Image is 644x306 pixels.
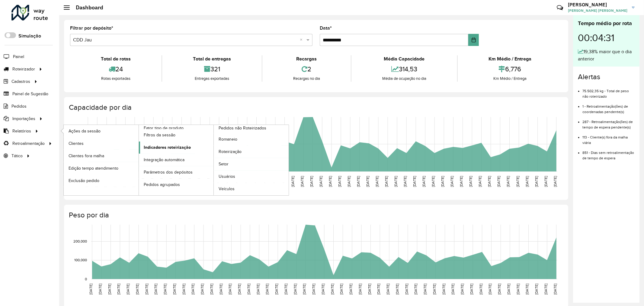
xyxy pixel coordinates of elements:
[164,55,260,63] div: Total de entregas
[414,284,418,295] text: [DATE]
[69,140,84,147] span: Clientes
[293,284,297,295] text: [DATE]
[405,284,409,295] text: [DATE]
[321,284,325,295] text: [DATE]
[284,284,288,295] text: [DATE]
[73,239,87,243] text: 200,000
[300,36,305,44] span: Clear all
[459,55,561,63] div: Km Médio / Entrega
[460,176,463,187] text: [DATE]
[219,186,235,192] span: Veículos
[291,176,295,187] text: [DATE]
[525,284,529,295] text: [DATE]
[312,284,316,295] text: [DATE]
[214,171,289,183] a: Usuários
[18,32,41,40] label: Simulação
[64,137,139,149] a: Clientes
[358,284,362,295] text: [DATE]
[144,132,175,138] span: Filtros da sessão
[163,284,167,295] text: [DATE]
[144,169,193,175] span: Parâmetros dos depósitos
[12,91,48,97] span: Painel de Sugestão
[145,284,149,295] text: [DATE]
[582,84,635,99] li: 75.502,35 kg - Total de peso não roteirizado
[353,55,456,63] div: Média Capacidade
[139,179,214,191] a: Pedidos agrupados
[479,284,483,295] text: [DATE]
[459,63,561,76] div: 6,776
[478,176,482,187] text: [DATE]
[69,165,118,171] span: Edição tempo atendimento
[578,48,635,63] div: 19,38% maior que o dia anterior
[247,284,251,295] text: [DATE]
[64,125,139,137] a: Ações da sessão
[69,103,562,112] h4: Capacidade por dia
[468,34,479,46] button: Choose Date
[422,176,426,187] text: [DATE]
[582,115,635,130] li: 287 - Retroalimentação(ões) de tempo de espera pendente(s)
[12,116,35,122] span: Importações
[469,176,473,187] text: [DATE]
[135,284,139,295] text: [DATE]
[219,161,229,167] span: Setor
[139,129,214,141] a: Filtros da sessão
[338,176,341,187] text: [DATE]
[237,284,241,295] text: [DATE]
[69,153,104,159] span: Clientes fora malha
[309,176,313,187] text: [DATE]
[72,63,160,76] div: 24
[70,24,113,32] label: Filtrar por depósito
[582,145,635,161] li: 851 - Dias sem retroalimentação de tempo de espera
[182,284,186,295] text: [DATE]
[172,284,176,295] text: [DATE]
[64,125,214,195] a: Fator tipo de produto
[488,284,492,295] text: [DATE]
[74,258,87,262] text: 100,000
[219,136,237,142] span: Romaneio
[553,284,557,295] text: [DATE]
[450,176,454,187] text: [DATE]
[12,128,31,134] span: Relatórios
[340,284,344,295] text: [DATE]
[70,4,103,11] h2: Dashboard
[377,284,381,295] text: [DATE]
[191,284,195,295] text: [DATE]
[516,176,520,187] text: [DATE]
[264,76,349,82] div: Recargas no dia
[107,284,111,295] text: [DATE]
[200,284,204,295] text: [DATE]
[214,158,289,170] a: Setor
[423,284,427,295] text: [DATE]
[578,73,635,81] h4: Alertas
[578,19,635,28] div: Tempo médio por rota
[64,150,139,162] a: Clientes fora malha
[12,140,45,147] span: Retroalimentação
[553,176,557,187] text: [DATE]
[432,284,436,295] text: [DATE]
[219,148,242,155] span: Roteirização
[139,154,214,166] a: Integração automática
[139,166,214,178] a: Parâmetros dos depósitos
[144,125,184,131] span: Fator tipo de produto
[497,284,501,295] text: [DATE]
[451,284,455,295] text: [DATE]
[578,28,635,48] div: 00:04:31
[214,133,289,145] a: Romaneio
[582,99,635,115] li: 1 - Retroalimentação(ões) de coordenadas pendente(s)
[264,55,349,63] div: Recargas
[544,176,548,187] text: [DATE]
[353,63,456,76] div: 314,53
[214,183,289,195] a: Veículos
[568,2,627,8] h3: [PERSON_NAME]
[72,76,160,82] div: Rotas exportadas
[117,284,120,295] text: [DATE]
[85,277,87,281] text: 0
[460,284,464,295] text: [DATE]
[214,146,289,158] a: Roteirização
[525,176,529,187] text: [DATE]
[553,1,566,14] a: Contato Rápido
[144,144,191,151] span: Indicadores roteirização
[144,157,184,163] span: Integração automática
[164,76,260,82] div: Entregas exportadas
[544,284,548,295] text: [DATE]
